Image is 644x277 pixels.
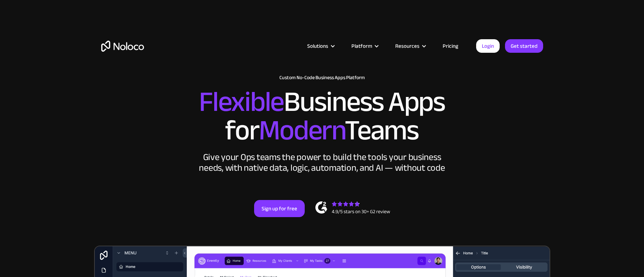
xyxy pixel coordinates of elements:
[434,41,467,51] a: Pricing
[342,41,386,51] div: Platform
[395,41,419,51] div: Resources
[259,104,345,157] span: Modern
[505,39,543,53] a: Get started
[254,200,305,217] a: Sign up for free
[386,41,434,51] div: Resources
[351,41,372,51] div: Platform
[101,41,144,52] a: home
[307,41,328,51] div: Solutions
[476,39,500,53] a: Login
[101,88,543,145] h2: Business Apps for Teams
[197,152,447,173] div: Give your Ops teams the power to build the tools your business needs, with native data, logic, au...
[199,75,284,128] span: Flexible
[298,41,342,51] div: Solutions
